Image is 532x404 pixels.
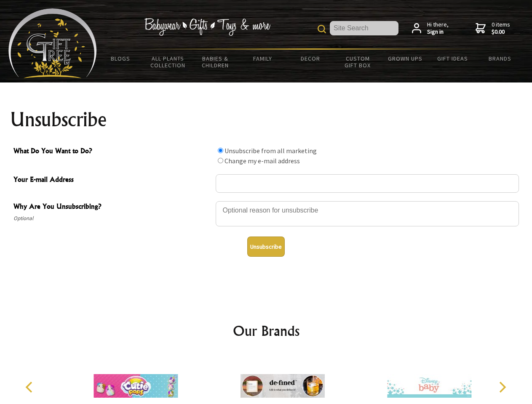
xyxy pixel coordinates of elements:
h1: Unsubscribe [10,109,522,130]
a: Custom Gift Box [334,50,382,74]
a: Babies & Children [192,50,239,74]
a: Grown Ups [381,50,429,67]
img: product search [318,25,326,33]
input: Site Search [330,21,398,35]
img: Babywear - Gifts - Toys & more [144,18,270,36]
a: Gift Ideas [429,50,476,67]
span: 0 items [492,21,510,36]
h2: Our Brands [17,321,516,341]
span: Your E-mail Address [13,174,211,186]
span: What Do You Want to Do? [13,146,211,158]
textarea: Why Are You Unsubscribing? [216,201,519,226]
img: Babyware - Gifts - Toys and more... [8,8,97,78]
span: Hi there, [427,21,449,36]
strong: Sign in [427,28,449,36]
a: 0 items$0.00 [476,21,510,36]
a: Decor [286,50,334,67]
a: Hi there,Sign in [412,21,449,36]
input: What Do You Want to Do? [218,158,223,163]
label: Unsubscribe from all marketing [225,146,317,155]
input: Your E-mail Address [216,174,519,193]
button: Unsubscribe [247,237,285,257]
a: Brands [476,50,524,67]
strong: $0.00 [492,28,510,36]
span: Why Are You Unsubscribing? [13,201,211,213]
a: Family [239,50,287,67]
button: Next [493,378,511,396]
a: BLOGS [97,50,144,67]
button: Previous [21,378,40,396]
a: All Plants Collection [144,50,192,74]
span: Optional [13,213,211,223]
input: What Do You Want to Do? [218,148,223,153]
label: Change my e-mail address [225,157,300,165]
